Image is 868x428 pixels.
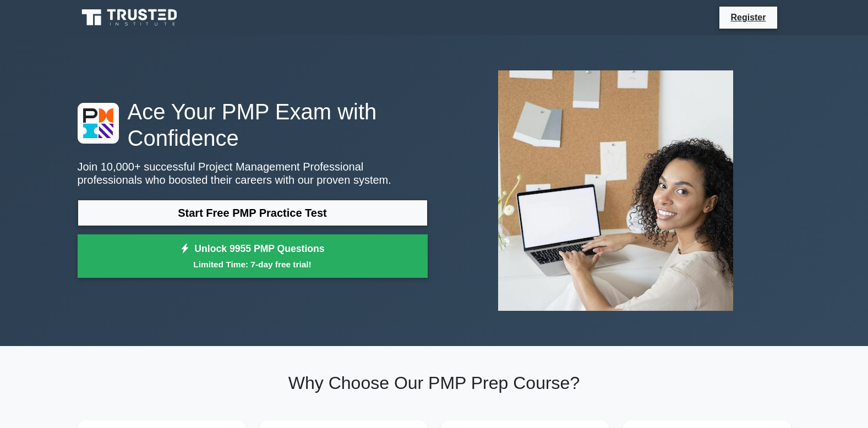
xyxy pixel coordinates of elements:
a: Start Free PMP Practice Test [78,200,428,226]
a: Register [724,10,772,24]
h2: Why Choose Our PMP Prep Course? [78,372,791,393]
a: Unlock 9955 PMP QuestionsLimited Time: 7-day free trial! [78,234,428,278]
h1: Ace Your PMP Exam with Confidence [78,98,428,151]
small: Limited Time: 7-day free trial! [91,258,414,271]
p: Join 10,000+ successful Project Management Professional professionals who boosted their careers w... [78,160,428,186]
